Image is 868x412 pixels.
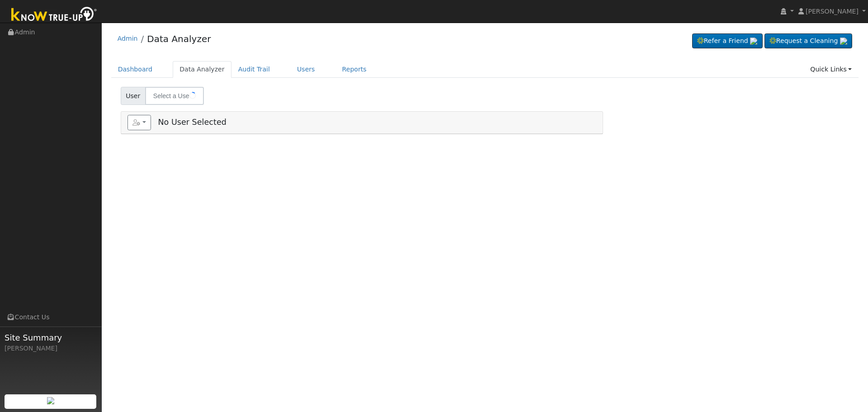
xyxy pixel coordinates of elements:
[173,61,231,78] a: Data Analyzer
[692,33,763,49] a: Refer a Friend
[335,61,373,78] a: Reports
[764,33,852,49] a: Request a Cleaning
[118,35,138,42] a: Admin
[145,87,204,105] input: Select a User
[5,344,97,353] div: [PERSON_NAME]
[803,61,859,78] a: Quick Links
[840,38,847,45] img: retrieve
[806,8,859,15] span: [PERSON_NAME]
[127,115,596,130] h5: No User Selected
[47,397,54,404] img: retrieve
[147,33,211,44] a: Data Analyzer
[111,61,160,78] a: Dashboard
[750,38,757,45] img: retrieve
[290,61,322,78] a: Users
[121,87,146,105] span: User
[231,61,277,78] a: Audit Trail
[7,5,102,25] img: Know True-Up
[5,331,97,344] span: Site Summary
